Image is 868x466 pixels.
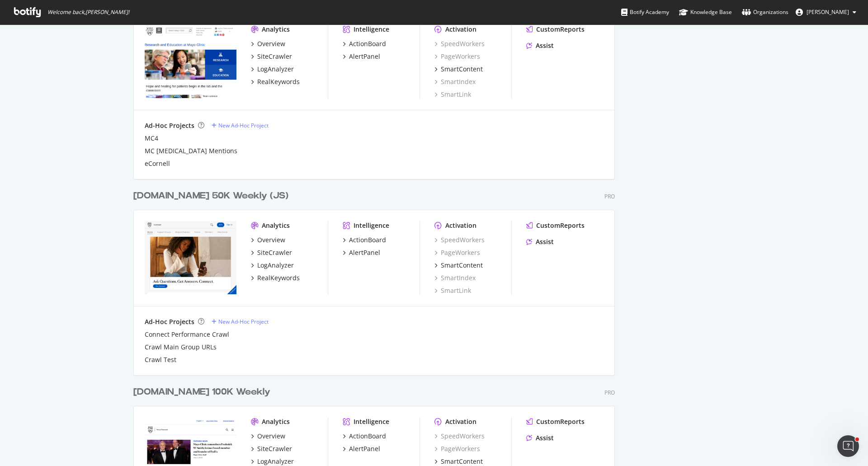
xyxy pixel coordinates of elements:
div: Ad-Hoc Projects [145,121,194,130]
div: LogAnalyzer [257,261,294,270]
a: LogAnalyzer [251,457,294,466]
a: Assist [526,237,554,246]
div: Overview [257,39,285,48]
div: SmartContent [441,65,483,74]
div: SiteCrawler [257,52,292,61]
div: [DOMAIN_NAME] 100K Weekly [133,386,270,399]
a: Overview [251,235,285,245]
a: SiteCrawler [251,52,292,61]
div: Assist [536,237,554,246]
div: Overview [257,235,285,245]
a: New Ad-Hoc Project [212,318,269,325]
a: CustomReports [526,221,585,230]
a: RealKeywords [251,273,300,282]
a: Assist [526,41,554,50]
a: [DOMAIN_NAME] 50K Weekly (JS) [133,189,292,202]
div: SmartContent [441,261,483,270]
div: Intelligence [354,417,389,426]
div: Analytics [262,25,290,34]
a: ActionBoard [343,432,386,441]
div: SiteCrawler [257,248,292,257]
a: Overview [251,39,285,48]
div: CustomReports [536,417,585,426]
a: SiteCrawler [251,248,292,257]
a: PageWorkers [434,52,480,61]
div: Intelligence [354,25,389,34]
div: Analytics [262,221,290,230]
a: Overview [251,432,285,441]
a: MC4 [145,134,158,143]
div: Knowledge Base [679,8,732,17]
a: PageWorkers [434,248,480,257]
a: SpeedWorkers [434,235,485,245]
div: Overview [257,432,285,441]
div: AlertPanel [349,444,380,453]
div: Activation [445,417,476,426]
a: ActionBoard [343,235,386,245]
div: Activation [445,25,476,34]
div: RealKeywords [257,77,300,86]
img: connect.mayoclinic.org [145,221,236,294]
div: SmartLink [434,90,471,99]
a: Assist [526,433,554,442]
span: Welcome back, [PERSON_NAME] ! [47,9,129,16]
div: Ad-Hoc Projects [145,317,194,326]
div: Pro [604,389,615,396]
a: eCornell [145,159,170,168]
div: Crawl Test [145,355,176,364]
a: SmartIndex [434,273,476,282]
div: ActionBoard [349,432,386,441]
a: CustomReports [526,417,585,426]
a: CustomReports [526,25,585,34]
a: SpeedWorkers [434,432,485,441]
div: [DOMAIN_NAME] 50K Weekly (JS) [133,189,288,202]
a: [DOMAIN_NAME] 100K Weekly [133,386,274,399]
a: SmartLink [434,286,471,295]
div: RealKeywords [257,273,300,282]
a: LogAnalyzer [251,65,294,74]
div: Assist [536,41,554,50]
div: New Ad-Hoc Project [218,122,269,129]
div: ActionBoard [349,235,386,245]
div: CustomReports [536,221,585,230]
div: MC [MEDICAL_DATA] Mentions [145,146,237,155]
a: ActionBoard [343,39,386,48]
div: Organizations [742,8,788,17]
div: Activation [445,221,476,230]
a: Crawl Main Group URLs [145,343,217,352]
div: CustomReports [536,25,585,34]
div: Botify Academy [621,8,669,17]
div: AlertPanel [349,248,380,257]
a: LogAnalyzer [251,261,294,270]
a: New Ad-Hoc Project [212,122,269,129]
a: Connect Performance Crawl [145,330,229,339]
a: SmartContent [434,457,483,466]
div: LogAnalyzer [257,457,294,466]
iframe: Intercom live chat [837,435,859,457]
div: AlertPanel [349,52,380,61]
div: Intelligence [354,221,389,230]
div: New Ad-Hoc Project [218,318,269,325]
a: AlertPanel [343,248,380,257]
a: AlertPanel [343,444,380,453]
a: SmartContent [434,65,483,74]
a: SmartIndex [434,77,476,86]
div: SpeedWorkers [434,39,485,48]
a: PageWorkers [434,444,480,453]
div: ActionBoard [349,39,386,48]
span: Joanne Brickles [807,8,849,16]
a: SmartContent [434,261,483,270]
div: SiteCrawler [257,444,292,453]
a: RealKeywords [251,77,300,86]
a: SiteCrawler [251,444,292,453]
